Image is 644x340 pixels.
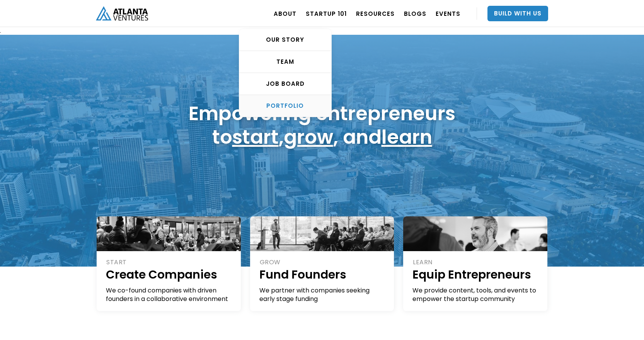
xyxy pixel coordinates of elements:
a: PORTFOLIO [239,95,331,117]
div: GROW [260,258,386,267]
a: Startup 101 [306,3,347,24]
div: We co-found companies with driven founders in a collaborative environment [106,286,232,303]
div: Job Board [239,80,331,88]
a: Job Board [239,73,331,95]
a: Build With Us [487,6,548,21]
a: LEARNEquip EntrepreneursWe provide content, tools, and events to empower the startup community [403,216,547,311]
div: LEARN [413,258,539,267]
div: We partner with companies seeking early stage funding [259,286,386,303]
a: grow [284,123,333,151]
a: RESOURCES [356,3,395,24]
a: STARTCreate CompaniesWe co-found companies with driven founders in a collaborative environment [97,216,241,311]
h1: Create Companies [106,267,232,282]
a: learn [382,123,432,151]
a: OUR STORY [239,29,331,51]
a: TEAM [239,51,331,73]
h1: Empowering entrepreneurs to , , and [189,102,455,149]
div: START [106,258,232,267]
h1: Equip Entrepreneurs [412,267,539,282]
div: We provide content, tools, and events to empower the startup community [412,286,539,303]
div: PORTFOLIO [239,102,331,110]
a: ABOUT [274,3,296,24]
div: TEAM [239,58,331,66]
a: BLOGS [404,3,426,24]
a: GROWFund FoundersWe partner with companies seeking early stage funding [250,216,394,311]
div: OUR STORY [239,36,331,44]
h1: Fund Founders [259,267,386,282]
a: start [232,123,279,151]
a: EVENTS [436,3,460,24]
